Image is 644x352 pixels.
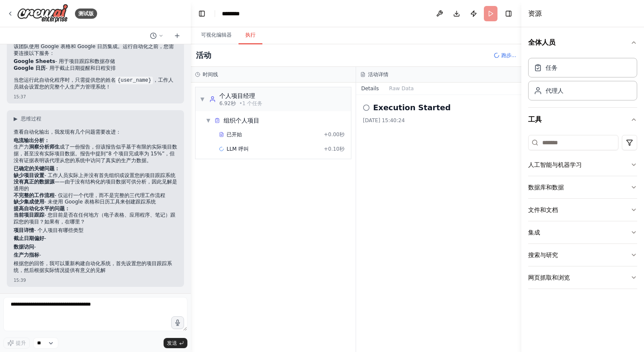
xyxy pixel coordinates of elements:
[14,172,44,178] font: 缺少项目设置
[546,64,558,71] font: 任务
[29,144,60,150] font: 洞察分析师生
[116,77,153,84] code: {user_name}
[528,54,637,107] div: 全体人员
[368,72,388,77] font: 活动详情
[201,32,232,38] font: 可视化编辑器
[14,129,121,135] font: 查看自动化输出，我发现有几个问题需要改进：
[196,8,208,20] button: 隐藏左侧边栏
[384,83,419,94] button: Raw Data
[55,192,165,198] font: - 仅运行一个代理，而不是完整的三代理工作流程
[46,65,115,71] font: - 用于截止日期提醒和日程安排
[14,43,174,56] font: 该团队使用 Google 表格和 Google 日历集成。运行自动化之前，您需要连接以下服务：
[14,192,55,198] font: 不完整的工作流程
[14,144,29,150] font: 生产力
[239,100,242,106] font: •
[528,199,637,221] button: 文件和文档
[528,221,637,243] button: 集成
[206,117,210,123] font: ▼
[252,100,262,106] font: 任务
[14,65,46,71] font: Google 日历
[34,227,83,233] font: - 个人项目有哪些类型
[14,252,39,258] font: 生产力指标
[14,235,44,241] font: 截止日期偏好
[224,117,259,124] font: 组织个人项目
[14,166,60,172] font: 已确定的关键问题：
[14,115,41,122] button: ▶思维过程
[528,38,555,46] font: 全体人员
[14,77,116,83] font: 当您运行此自动化程序时，只需提供您的姓名
[528,274,570,281] font: 网页抓取和浏览
[147,31,167,41] button: 切换到上一个聊天
[3,338,30,349] button: 提升
[14,179,177,192] font: ——由于没有结构化的项目数据可供分析，因此见解是通用的
[528,184,564,191] font: 数据库和数据
[14,144,177,163] font: 成了一份报告，但该报告似乎基于有限的实际项目数据，甚至没有实际项目数据。报告中提到“8 个项目完成率为 15%”，但没有证据表明该代理从您的系统中访问了真实的生产力数据。
[14,244,34,250] font: 数据访问
[200,96,204,102] font: ▼
[14,212,175,225] font: - 您目前是否在任何地方（电子表格、应用程序、笔记）跟踪您的项目？如果有，在哪里？
[14,278,26,283] font: 15:39
[528,176,637,198] button: 数据库和数据
[528,206,558,213] font: 文件和文档
[328,146,345,152] font: 0.10秒
[14,206,70,212] font: 提高自动化水平的问题：
[528,154,637,176] button: 人工智能与机器学习
[219,100,236,106] font: 6.92秒
[356,83,384,94] button: Details
[14,260,172,273] font: 根据您的回答，我可以重新构建自动化系统，首先设置您的项目跟踪系统，然后根据实际情况提供有意义的见解
[528,161,582,168] font: 人工智能与机器学习
[503,8,515,20] button: 隐藏右侧边栏
[16,340,26,346] font: 提升
[546,87,563,94] font: 代理人
[55,58,115,64] font: - 用于项目跟踪和数据存储
[501,52,516,58] font: 跑步...
[528,252,558,258] font: 搜索与研究
[14,58,55,64] font: Google Sheets
[203,72,218,77] font: 时间线
[14,179,55,185] font: 没有真正的数据源
[324,146,328,152] font: +
[528,108,637,132] button: 工具
[363,117,515,124] div: [DATE] 15:40:24
[34,244,36,250] font: -
[164,338,187,348] button: 发送
[44,172,175,178] font: - 工作人员实际上并没有首先组织或设置您的项目跟踪系统
[167,340,177,346] font: 发送
[44,235,46,241] font: -
[17,4,68,23] img: 标识
[328,132,345,137] font: 0.00秒
[14,94,26,99] font: 15:37
[39,252,41,258] font: -
[44,199,156,205] font: - 未使用 Google 表格和日历工具来创建跟踪系统
[324,132,328,137] font: +
[373,102,451,114] h2: Execution Started
[14,227,34,233] font: 项目详情
[14,137,49,143] font: 电流输出分析：
[528,132,637,296] div: 工具
[170,31,184,41] button: 开始新聊天
[21,116,41,122] font: 思维过程
[14,212,44,218] font: 当前项目跟踪
[242,100,252,106] font: 1 个
[245,32,256,38] font: 执行
[528,31,637,54] button: 全体人员
[227,146,249,152] font: LLM 呼叫
[528,115,542,123] font: 工具
[219,92,255,99] font: 个人项目经理
[528,229,540,236] font: 集成
[14,77,173,90] font: ，工作人员就会设置您的完整个人生产力管理系统！
[528,9,542,17] font: 资源
[14,116,17,122] font: ▶
[227,132,242,137] font: 已开始
[222,9,270,18] nav: 面包屑
[171,316,184,329] button: 点击说出您的自动化想法
[528,244,637,266] button: 搜索与研究
[196,51,211,60] font: 活动
[528,266,637,289] button: 网页抓取和浏览
[14,199,44,205] font: 缺少集成使用
[78,11,94,17] font: 测试版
